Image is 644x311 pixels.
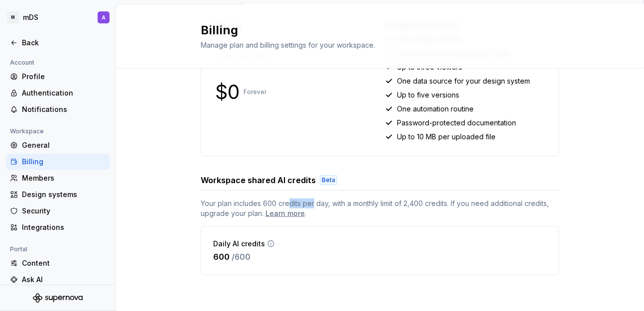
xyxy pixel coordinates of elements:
[201,199,559,218] span: Your plan includes 600 credits per day, with a monthly limit of 2,400 credits. If you need additi...
[6,85,110,101] a: Authentication
[213,251,230,263] p: 600
[397,90,459,100] p: Up to five versions
[6,69,110,85] a: Profile
[22,190,106,200] div: Design systems
[102,13,106,21] div: A
[6,187,110,203] a: Design systems
[33,293,83,303] svg: Supernova Logo
[6,57,38,69] div: Account
[22,157,106,167] div: Billing
[6,154,110,170] a: Billing
[22,258,106,268] div: Content
[22,88,106,98] div: Authentication
[265,208,305,218] a: Learn more
[22,140,106,150] div: General
[7,11,19,23] div: M
[6,255,110,271] a: Content
[6,272,110,288] a: Ask AI
[201,174,316,186] h3: Workspace shared AI credits
[320,175,337,185] div: Beta
[397,118,516,128] p: Password-protected documentation
[6,170,110,186] a: Members
[22,38,106,48] div: Back
[2,6,114,28] button: MmDSA
[6,35,110,51] a: Back
[22,222,106,232] div: Integrations
[397,104,474,114] p: One automation routine
[6,102,110,117] a: Notifications
[232,251,251,263] p: / 600
[215,86,240,98] p: $0
[6,219,110,235] a: Integrations
[6,203,110,219] a: Security
[397,76,530,86] p: One data source for your design system
[244,88,266,96] p: Forever
[22,206,106,216] div: Security
[201,41,375,49] span: Manage plan and billing settings for your workspace.
[201,22,547,38] h2: Billing
[6,243,31,255] div: Portal
[22,104,106,114] div: Notifications
[213,239,265,249] p: Daily AI credits
[22,72,106,82] div: Profile
[397,132,496,142] p: Up to 10 MB per uploaded file
[23,12,38,22] div: mDS
[6,137,110,153] a: General
[6,125,48,137] div: Workspace
[22,275,106,285] div: Ask AI
[22,173,106,183] div: Members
